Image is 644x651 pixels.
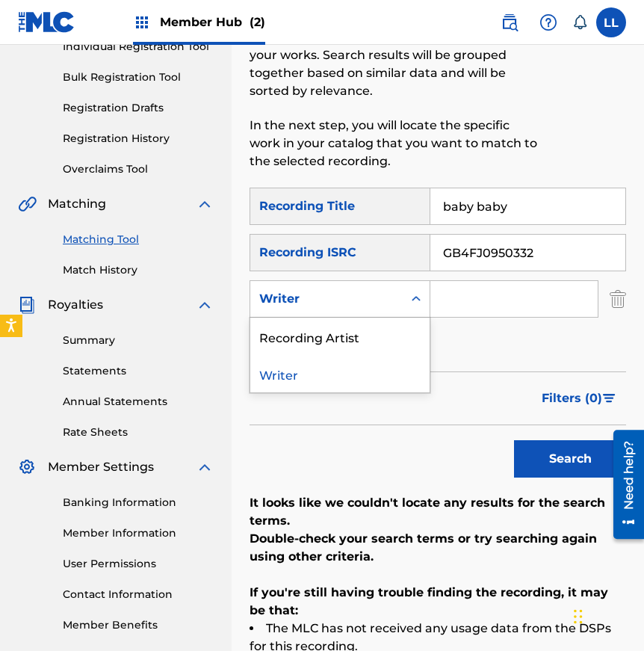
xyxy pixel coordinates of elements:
[160,13,265,31] span: Member Hub
[63,131,214,146] a: Registration History
[250,10,539,100] p: To begin, use the search fields below to find recordings that haven't yet been matched to your wo...
[514,440,626,478] button: Search
[63,262,214,278] a: Match History
[250,584,626,620] p: If you're still having trouble finding the recording, it may be that:
[196,296,214,314] img: expand
[250,188,626,485] form: Search Form
[250,494,626,530] p: It looks like we couldn't locate any results for the search terms.
[533,7,563,37] div: Help
[539,13,557,31] img: help
[63,394,214,410] a: Annual Statements
[259,290,394,308] div: Writer
[542,389,602,407] span: Filters ( 0 )
[48,458,154,476] span: Member Settings
[63,161,214,177] a: Overclaims Tool
[63,617,214,633] a: Member Benefits
[196,458,214,476] img: expand
[533,380,626,417] button: Filters (0)
[569,579,644,651] iframe: Chat Widget
[63,333,214,348] a: Summary
[18,11,75,33] img: MLC Logo
[602,424,644,544] iframe: Resource Center
[18,195,37,213] img: Matching
[250,355,430,392] div: Writer
[495,7,524,37] a: Public Search
[596,7,626,37] div: User Menu
[18,458,36,476] img: Member Settings
[63,363,214,379] a: Statements
[133,13,151,31] img: Top Rightsholders
[48,195,106,213] span: Matching
[63,525,214,541] a: Member Information
[63,587,214,602] a: Contact Information
[250,15,265,29] span: (2)
[18,296,36,314] img: Royalties
[63,556,214,572] a: User Permissions
[63,70,214,85] a: Bulk Registration Tool
[610,280,626,318] img: Delete Criterion
[603,394,616,403] img: filter
[501,13,518,31] img: search
[196,195,214,213] img: expand
[48,296,103,314] span: Royalties
[63,39,214,55] a: Individual Registration Tool
[63,425,214,440] a: Rate Sheets
[572,15,587,30] div: Notifications
[250,530,626,566] p: Double-check your search terms or try searching again using other criteria.
[63,100,214,116] a: Registration Drafts
[574,594,583,639] div: Drag
[250,318,430,355] div: Recording Artist
[63,232,214,247] a: Matching Tool
[63,495,214,510] a: Banking Information
[250,117,539,170] p: In the next step, you will locate the specific work in your catalog that you want to match to the...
